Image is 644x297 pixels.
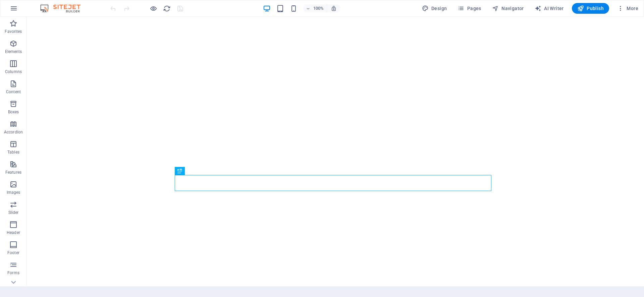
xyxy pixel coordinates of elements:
p: Forms [7,270,19,276]
button: Pages [455,3,484,14]
p: Columns [5,69,22,74]
p: Tables [7,150,19,155]
p: Footer [7,250,19,255]
p: Slider [8,210,19,215]
span: More [617,5,638,12]
p: Favorites [5,29,22,34]
p: Boxes [8,109,19,115]
p: Header [7,230,20,235]
p: Features [5,170,21,175]
button: 100% [303,4,327,12]
button: AI Writer [532,3,567,14]
button: reload [163,4,171,12]
h6: 100% [313,4,324,12]
button: Navigator [489,3,527,14]
i: On resize automatically adjust zoom level to fit chosen device. [331,5,337,11]
button: More [614,3,641,14]
span: AI Writer [535,5,564,12]
button: Design [419,3,450,14]
span: Publish [577,5,604,12]
span: Pages [458,5,481,12]
p: Elements [5,49,22,54]
button: Click here to leave preview mode and continue editing [149,4,157,12]
i: Reload page [163,5,171,12]
img: Editor Logo [39,4,89,12]
div: Design (Ctrl+Alt+Y) [419,3,450,14]
span: Design [422,5,447,12]
button: Publish [572,3,609,14]
p: Content [6,89,21,95]
p: Accordion [4,129,23,135]
span: Navigator [492,5,524,12]
p: Images [7,190,20,195]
